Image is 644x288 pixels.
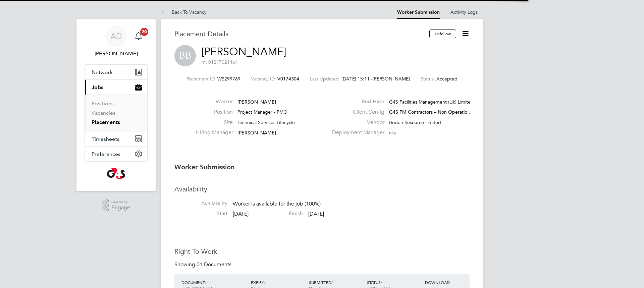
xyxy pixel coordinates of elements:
label: Finish [250,210,303,217]
a: Vacancies [92,110,115,116]
label: Worker [196,98,233,105]
span: WS299769 [217,76,240,82]
label: Client Config [328,109,384,116]
span: Jobs [92,84,103,91]
span: [DATE] [308,211,324,217]
a: Worker Submission [397,9,440,15]
button: Preferences [85,147,147,161]
span: Network [92,69,113,75]
h3: Availability [174,185,470,193]
div: Jobs [85,95,147,131]
span: AD [110,32,122,41]
label: End Hirer [328,98,384,105]
span: Preferences [92,151,120,157]
span: BB [174,45,196,66]
label: Availability [174,200,227,207]
a: Activity Logs [450,9,478,15]
a: 20 [132,25,145,47]
h3: Placement Details [174,30,424,38]
img: g4s-logo-retina.png [107,168,125,179]
label: Start [174,210,227,217]
a: Back To Vacancy [161,9,207,15]
div: Showing [174,261,233,268]
label: Deployment Manager [328,129,384,136]
span: / [331,280,333,285]
span: [DATE] 15:11 - [341,76,373,82]
a: Go to home page [85,168,148,179]
span: G4S Facilities Management (Uk) Limited [389,99,474,105]
span: G4S FM Contractors – Non Operatio… [389,109,472,115]
span: Boden Resource Limited [389,119,441,125]
span: m: 01217021464 [202,59,238,65]
span: Technical Services Lifecycle [237,119,295,125]
span: n/a [389,130,396,136]
button: Jobs [85,80,147,95]
span: / [264,280,265,285]
span: Project Manager - PMO [237,109,287,115]
span: Engage [111,205,130,211]
span: [PERSON_NAME] [237,99,276,105]
h3: Right To Work [174,247,470,256]
a: Positions [92,100,114,107]
button: Network [85,65,147,79]
label: Site [196,119,233,126]
span: Powered by [111,199,130,205]
span: Worker is available for the job (100%) [233,201,321,208]
a: Powered byEngage [102,199,130,212]
label: Last Updated [310,76,339,82]
span: [DATE] [233,211,249,217]
span: 01 Documents [197,261,231,268]
span: 20 [140,28,148,36]
a: [PERSON_NAME] [202,45,286,58]
span: / [381,280,382,285]
label: Placement ID [186,76,215,82]
label: Vacancy ID [251,76,275,82]
span: Timesheets [92,136,119,142]
span: [PERSON_NAME] [237,130,276,136]
label: Vendor [328,119,384,126]
span: Adam Doohan [85,50,148,58]
b: Worker Submission [174,163,234,171]
label: Status [421,76,434,82]
span: V0174304 [277,76,299,82]
span: / [205,280,206,285]
a: Placements [92,119,120,125]
button: Timesheets [85,131,147,146]
a: AD[PERSON_NAME] [85,25,148,58]
nav: Main navigation [76,19,156,191]
span: [PERSON_NAME] [373,76,410,82]
span: Accepted [436,76,458,82]
label: Hiring Manager [196,129,233,136]
button: Unfollow [429,30,456,38]
label: Position [196,109,233,116]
